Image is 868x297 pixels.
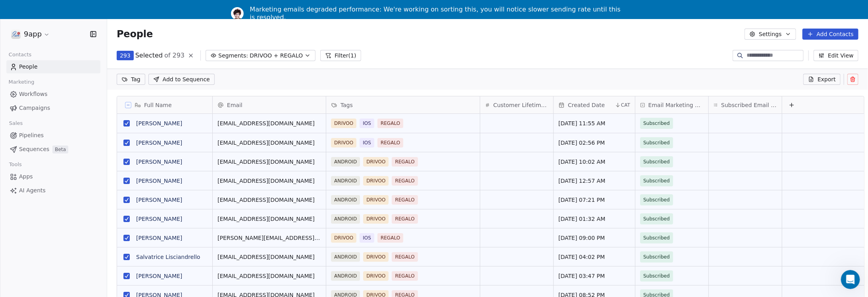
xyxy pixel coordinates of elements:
[6,60,100,73] a: People
[643,177,670,185] span: Subscribed
[217,119,321,127] span: [EMAIL_ADDRESS][DOMAIN_NAME]
[363,214,389,224] span: DRIVOO
[131,75,140,83] span: Tag
[144,101,172,109] span: Full Name
[217,272,321,280] span: [EMAIL_ADDRESS][DOMAIN_NAME]
[803,74,841,85] button: Export
[558,196,630,204] span: [DATE] 07:21 PM
[558,253,630,261] span: [DATE] 04:02 PM
[117,96,212,113] div: Full Name
[377,119,403,128] span: REGALO
[392,252,418,262] span: REGALO
[331,214,360,224] span: ANDROID
[643,253,670,261] span: Subscribed
[136,254,200,260] a: Salvatrice Lisciandrello
[163,75,210,83] span: Add to Sequence
[643,272,670,280] span: Subscribed
[363,176,389,186] span: DRIVOO
[363,271,389,281] span: DRIVOO
[643,196,670,204] span: Subscribed
[6,159,25,171] span: Tools
[331,252,360,262] span: ANDROID
[136,235,182,241] a: [PERSON_NAME]
[360,119,374,128] span: IOS
[745,29,796,40] button: Settings
[643,158,670,166] span: Subscribed
[136,140,182,146] a: [PERSON_NAME]
[480,96,553,113] div: Customer Lifetime Value
[52,146,68,153] span: Beta
[818,75,836,83] span: Export
[643,234,670,242] span: Subscribed
[227,101,243,109] span: Email
[19,145,49,153] span: Sequences
[217,253,321,261] span: [EMAIL_ADDRESS][DOMAIN_NAME]
[493,101,549,109] span: Customer Lifetime Value
[649,101,704,109] span: Email Marketing Consent
[250,6,625,21] div: Marketing emails degraded performance: We're working on sorting this, you will notice slower send...
[6,129,100,142] a: Pipelines
[136,216,182,222] a: [PERSON_NAME]
[320,50,361,61] button: Filter(1)
[218,52,248,60] span: Segments:
[360,138,374,148] span: IOS
[558,272,630,280] span: [DATE] 03:47 PM
[136,273,182,279] a: [PERSON_NAME]
[217,139,321,147] span: [EMAIL_ADDRESS][DOMAIN_NAME]
[377,233,403,243] span: REGALO
[326,96,480,113] div: Tags
[814,50,858,61] button: Edit View
[6,184,100,197] a: AI Agents
[643,139,670,147] span: Subscribed
[135,51,163,60] span: Selected
[554,96,635,113] div: Created DateCAT
[331,119,356,128] span: DRIVOO
[709,96,782,113] div: Subscribed Email Categories
[19,90,48,98] span: Workflows
[331,138,356,148] span: DRIVOO
[24,29,42,39] span: 9app
[10,27,52,41] button: 9app
[6,88,100,101] a: Workflows
[117,74,145,85] button: Tag
[11,29,21,39] img: logo_con%20trasparenza.png
[120,52,131,59] span: 293
[136,120,182,126] a: [PERSON_NAME]
[6,170,100,183] a: Apps
[558,177,630,185] span: [DATE] 12:57 AM
[217,158,321,166] span: [EMAIL_ADDRESS][DOMAIN_NAME]
[363,252,389,262] span: DRIVOO
[217,177,321,185] span: [EMAIL_ADDRESS][DOMAIN_NAME]
[377,138,403,148] span: REGALO
[331,195,360,205] span: ANDROID
[250,52,303,60] span: DRIVOO + REGALO
[363,195,389,205] span: DRIVOO
[136,178,182,184] a: [PERSON_NAME]
[392,214,418,224] span: REGALO
[392,176,418,186] span: REGALO
[117,28,153,40] span: People
[331,157,360,167] span: ANDROID
[117,51,134,60] button: 293
[231,7,244,20] img: Profile image for Ram
[392,157,418,167] span: REGALO
[5,76,38,88] span: Marketing
[621,102,630,108] span: CAT
[341,101,353,109] span: Tags
[6,102,100,115] a: Campaigns
[217,196,321,204] span: [EMAIL_ADDRESS][DOMAIN_NAME]
[164,51,185,60] span: of 293
[558,234,630,242] span: [DATE] 09:00 PM
[643,119,670,127] span: Subscribed
[19,63,38,71] span: People
[217,215,321,223] span: [EMAIL_ADDRESS][DOMAIN_NAME]
[360,233,374,243] span: IOS
[841,270,860,289] iframe: Intercom live chat
[136,197,182,203] a: [PERSON_NAME]
[136,159,182,165] a: [PERSON_NAME]
[558,119,630,127] span: [DATE] 11:55 AM
[148,74,215,85] button: Add to Sequence
[5,49,35,61] span: Contacts
[331,271,360,281] span: ANDROID
[331,176,360,186] span: ANDROID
